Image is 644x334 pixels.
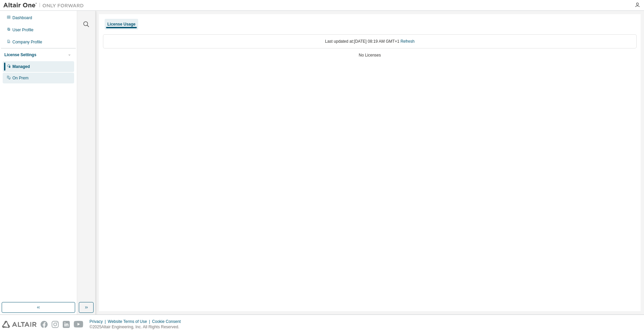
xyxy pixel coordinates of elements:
[400,39,415,44] a: Refresh
[52,321,59,328] img: instagram.svg
[107,22,136,27] div: License Usage
[90,324,185,330] p: © 2025 Altair Engineering, Inc. All Rights Reserved.
[12,27,34,33] div: User Profile
[90,319,108,324] div: Privacy
[41,321,48,328] img: facebook.svg
[63,321,70,328] img: linkedin.svg
[108,319,152,324] div: Website Terms of Use
[3,2,87,9] img: Altair One
[12,15,32,21] div: Dashboard
[152,319,184,324] div: Cookie Consent
[74,321,84,328] img: youtube.svg
[103,52,637,58] div: No Licenses
[4,52,36,58] div: License Settings
[2,321,37,328] img: altair_logo.svg
[12,64,30,69] div: Managed
[12,39,42,45] div: Company Profile
[12,75,29,81] div: On Prem
[103,34,637,48] div: Last updated at: [DATE] 08:19 AM GMT+1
